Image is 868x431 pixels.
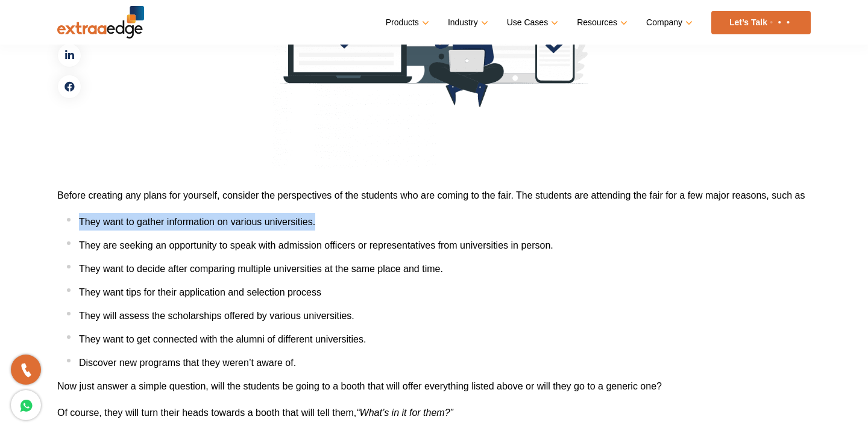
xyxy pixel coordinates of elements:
span: Of course, they will turn their heads towards a booth that will tell them, [57,408,356,418]
a: facebook [57,75,81,99]
a: Use Cases [507,14,556,31]
span: Before creating any plans for yourself, consider the perspectives of the students who are coming ... [57,190,805,200]
span: They want to get connected with the alumni of different universities. [79,334,366,344]
a: Industry [448,14,486,31]
a: Let’s Talk [711,11,811,34]
span: Now just answer a simple question, will the students be going to a booth that will offer everythi... [57,381,662,391]
span: They will assess the scholarships offered by various universities. [79,311,354,321]
span: They want tips for their application and selection process [79,287,321,297]
a: Resources [577,14,625,31]
span: They are seeking an opportunity to speak with admission officers or representatives from universi... [79,240,553,250]
a: Company [646,14,690,31]
span: They want to gather information on various universities. [79,217,315,227]
span: “What’s in it for them?” [356,408,453,418]
a: linkedin [57,43,81,67]
a: Products [386,14,427,31]
span: They want to decide after comparing multiple universities at the same place and time. [79,264,443,274]
span: Discover new programs that they weren’t aware of. [79,358,296,368]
